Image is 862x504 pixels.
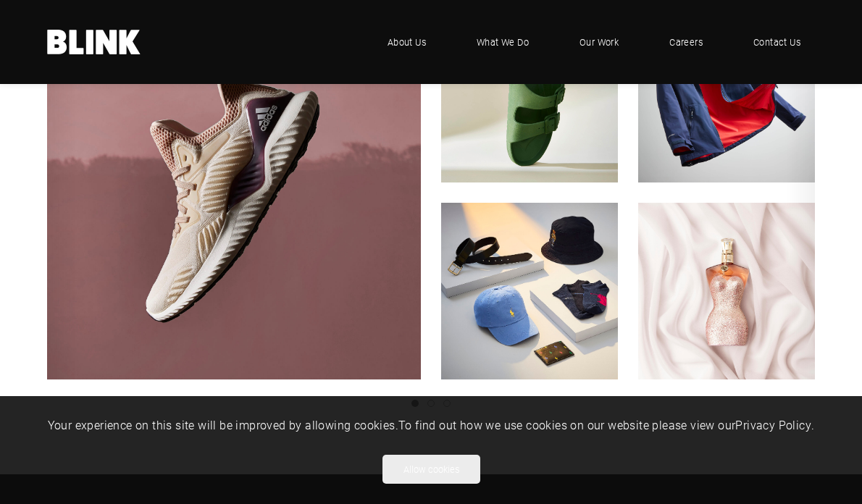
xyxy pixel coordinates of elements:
[655,20,717,64] a: Careers
[786,6,815,379] a: Next slide
[638,203,815,379] img: 15-v02ct603050s.jpg
[669,35,703,49] span: Careers
[47,30,141,54] a: Home
[565,20,633,64] a: Our Work
[47,6,76,379] a: Previous slide
[373,20,440,64] a: About Us
[477,35,529,49] span: What We Do
[638,6,815,182] img: 13-product-01-p000-000-u08zy022050s-02-after.jpg
[735,417,811,432] a: Privacy Policy
[462,20,543,64] a: What We Do
[388,35,426,49] span: About Us
[579,35,619,49] span: Our Work
[441,203,618,379] img: 14-p000-000-u08ne970051s.jpg
[47,6,421,379] img: 11-adi-one.jpg
[48,417,815,432] span: Your experience on this site will be improved by allowing cookies. To find out how we use cookies...
[37,6,815,379] li: 1 of 3
[441,6,618,182] img: 12-y08lj737001s.jpg
[382,455,480,484] button: Allow cookies
[753,35,800,49] span: Contact Us
[739,20,815,64] a: Contact Us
